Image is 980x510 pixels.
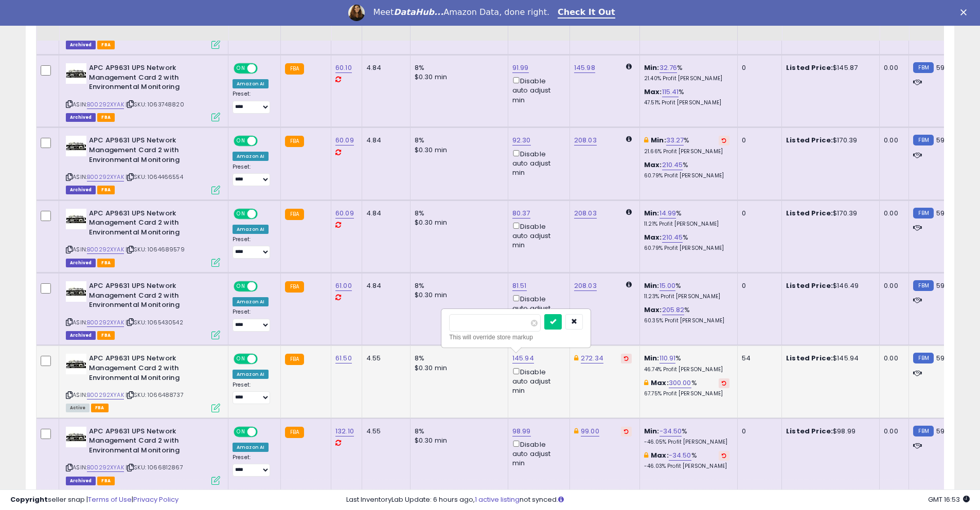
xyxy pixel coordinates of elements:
[91,404,109,412] span: FBA
[256,209,273,218] span: OFF
[366,354,402,363] div: 4.55
[913,280,933,291] small: FBM
[581,353,603,363] a: 272.34
[66,209,86,229] img: 41pmUAhvxSL._SL40_.jpg
[512,63,529,73] a: 91.99
[89,136,214,167] b: APC AP9631 UPS Network Management Card 2 with Environmental Monitoring
[88,495,132,504] a: Terms of Use
[644,426,660,436] b: Min:
[644,245,729,252] p: 60.79% Profit [PERSON_NAME]
[285,281,304,293] small: FBA
[644,463,729,470] p: -46.03% Profit [PERSON_NAME]
[235,427,247,436] span: ON
[133,495,179,504] a: Privacy Policy
[512,366,562,396] div: Disable auto adjust min
[366,281,402,290] div: 4.84
[66,186,96,194] span: Listings that have been deleted from Seller Central
[644,427,729,446] div: %
[335,281,352,291] a: 61.00
[644,136,729,155] div: %
[256,282,273,291] span: OFF
[644,232,662,242] b: Max:
[644,63,729,82] div: %
[66,63,220,120] div: ASIN:
[87,245,124,254] a: B00292XYAK
[126,173,183,181] span: | SKU: 1064466554
[786,209,871,218] div: $170.39
[335,135,354,145] a: 60.09
[233,381,273,405] div: Preset:
[936,353,955,363] span: 59.99
[574,281,597,291] a: 208.03
[87,173,124,181] a: B00292XYAK
[235,137,247,145] span: ON
[126,391,184,399] span: | SKU: 1066488737
[786,427,871,436] div: $98.99
[66,259,96,267] span: Listings that have been deleted from Seller Central
[126,245,185,253] span: | SKU: 1064689579
[644,305,662,315] b: Max:
[415,363,500,373] div: $0.30 min
[786,354,871,363] div: $145.94
[742,136,774,145] div: 0
[558,7,615,19] a: Check It Out
[651,450,669,460] b: Max:
[644,160,729,179] div: %
[89,427,214,458] b: APC AP9631 UPS Network Management Card 2 with Environmental Monitoring
[644,99,729,106] p: 47.51% Profit [PERSON_NAME]
[366,63,402,72] div: 4.84
[512,221,562,250] div: Disable auto adjust min
[742,427,774,436] div: 0
[285,354,304,365] small: FBA
[662,87,679,97] a: 115.41
[662,160,683,170] a: 210.45
[285,209,304,220] small: FBA
[512,75,562,105] div: Disable auto adjust min
[666,135,684,145] a: 33.27
[394,7,443,17] i: DataHub...
[233,297,269,306] div: Amazon AI
[256,355,273,363] span: OFF
[66,427,86,447] img: 41pmUAhvxSL._SL40_.jpg
[97,331,115,340] span: FBA
[66,136,220,193] div: ASIN:
[644,353,660,363] b: Min:
[66,63,86,84] img: 41pmUAhvxSL._SL40_.jpg
[786,136,871,145] div: $170.39
[574,63,595,73] a: 145.98
[235,64,247,73] span: ON
[644,221,729,228] p: 11.21% Profit [PERSON_NAME]
[660,426,682,436] a: -34.50
[126,318,183,326] span: | SKU: 1065430542
[126,463,183,471] span: | SKU: 1066812867
[87,391,124,399] a: B00292XYAK
[884,354,901,363] div: 0.00
[233,90,273,114] div: Preset:
[512,148,562,178] div: Disable auto adjust min
[233,308,273,332] div: Preset:
[285,427,304,438] small: FBA
[89,354,214,385] b: APC AP9631 UPS Network Management Card 2 with Environmental Monitoring
[66,281,86,302] img: 41pmUAhvxSL._SL40_.jpg
[936,426,955,436] span: 59.99
[644,233,729,252] div: %
[644,148,729,155] p: 21.66% Profit [PERSON_NAME]
[126,100,184,108] span: | SKU: 1063748820
[936,135,955,145] span: 59.99
[415,136,500,145] div: 8%
[928,495,970,504] span: 2025-10-6 16:53 GMT
[415,354,500,363] div: 8%
[884,136,901,145] div: 0.00
[97,186,115,194] span: FBA
[256,427,273,436] span: OFF
[742,63,774,72] div: 0
[786,281,871,290] div: $146.49
[66,331,96,340] span: Listings that have been deleted from Seller Central
[97,259,115,267] span: FBA
[651,135,666,145] b: Min:
[285,136,304,147] small: FBA
[936,281,955,290] span: 59.99
[366,209,402,218] div: 4.84
[66,354,86,374] img: 41pmUAhvxSL._SL40_.jpg
[913,208,933,218] small: FBM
